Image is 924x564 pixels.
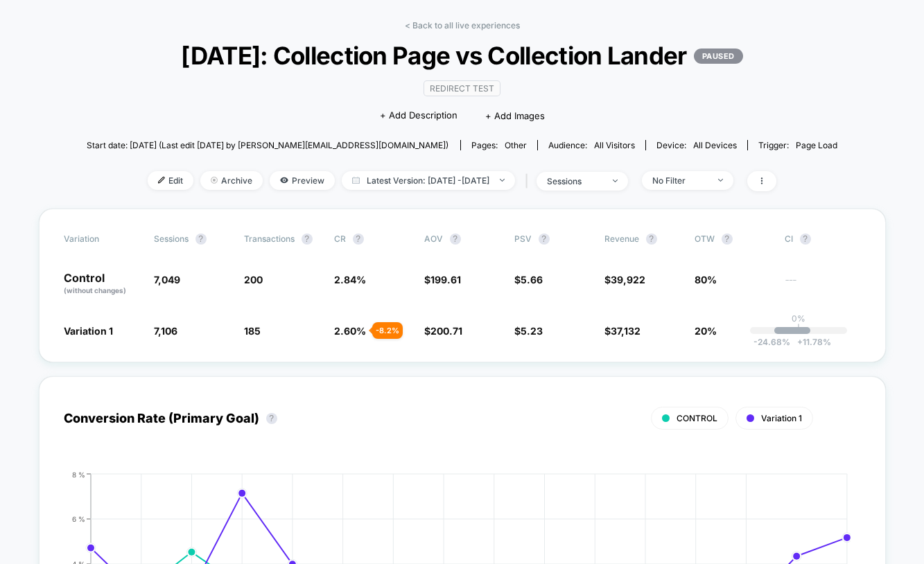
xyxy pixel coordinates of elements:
span: $ [604,325,640,337]
span: | [522,171,537,191]
button: ? [722,233,733,245]
span: 37,132 [611,325,640,337]
span: all devices [693,140,737,150]
button: ? [800,233,811,245]
img: end [500,179,505,182]
span: $ [424,274,461,285]
span: 5.23 [521,325,543,337]
span: 11.78 % [790,337,831,347]
span: Variation 1 [64,325,113,337]
span: -24.68 % [753,337,790,347]
a: < Back to all live experiences [405,20,520,30]
span: Sessions [154,233,189,244]
p: Control [64,272,140,296]
button: ? [353,233,364,245]
span: 200.71 [430,325,462,337]
span: All Visitors [594,140,635,150]
span: + [797,337,803,347]
span: Variation 1 [761,413,802,423]
span: Revenue [604,233,639,244]
span: 185 [244,325,261,337]
span: Page Load [796,140,837,150]
button: ? [450,233,461,245]
span: $ [514,325,543,337]
button: ? [195,233,207,245]
img: calendar [352,177,360,184]
span: PSV [514,233,532,244]
span: 199.61 [430,274,461,285]
span: Start date: [DATE] (Last edit [DATE] by [PERSON_NAME][EMAIL_ADDRESS][DOMAIN_NAME]) [87,140,448,150]
div: Trigger: [758,140,837,150]
span: Edit [148,171,193,190]
span: Preview [270,171,335,190]
span: CONTROL [677,413,717,423]
span: AOV [424,233,443,244]
span: Transactions [244,233,295,244]
span: $ [514,274,543,285]
span: 2.60 % [334,325,366,337]
span: 39,922 [611,274,645,285]
button: ? [302,233,313,245]
span: (without changes) [64,286,126,294]
span: Archive [200,171,263,190]
span: Redirect Test [424,80,500,96]
span: other [505,140,527,150]
img: end [613,179,618,182]
span: + Add Images [485,110,545,121]
div: No Filter [652,175,708,186]
div: sessions [547,176,602,186]
div: - 8.2 % [372,322,403,339]
button: ? [646,233,657,245]
span: --- [785,276,861,296]
span: 7,106 [154,325,177,337]
img: end [718,179,723,182]
span: 2.84 % [334,274,366,285]
span: CR [334,233,346,244]
span: [DATE]: Collection Page vs Collection Lander [124,41,800,70]
span: $ [604,274,645,285]
button: ? [266,413,277,424]
span: Device: [645,140,747,150]
span: 200 [244,274,263,285]
span: 80% [695,274,717,285]
span: OTW [695,233,771,245]
span: $ [424,325,462,337]
span: Latest Version: [DATE] - [DATE] [342,171,515,190]
tspan: 6 % [72,514,85,522]
img: end [211,177,218,184]
button: ? [539,233,550,245]
span: + Add Description [380,109,457,123]
p: PAUSED [694,49,743,64]
p: 0% [792,313,805,324]
span: 20% [695,325,717,337]
p: | [797,324,800,334]
span: 5.66 [521,274,543,285]
tspan: 8 % [72,470,85,478]
span: 7,049 [154,274,180,285]
span: CI [785,233,861,245]
div: Audience: [548,140,635,150]
img: edit [158,177,165,184]
div: Pages: [471,140,527,150]
span: Variation [64,233,140,245]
